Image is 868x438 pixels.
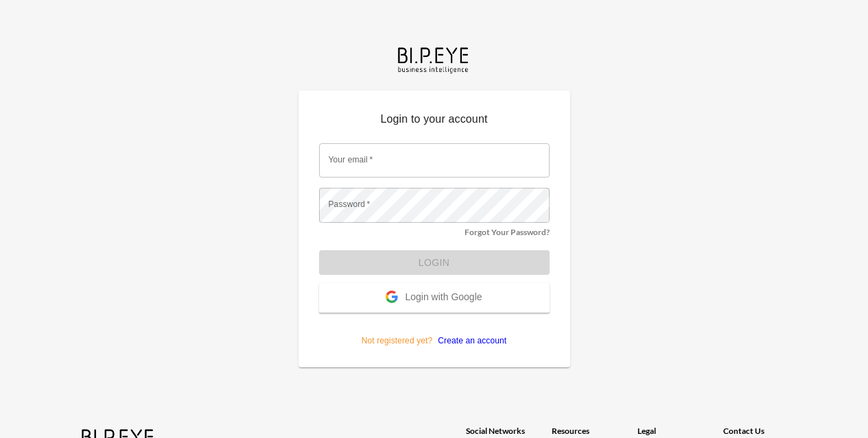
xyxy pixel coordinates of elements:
p: Not registered yet? [319,313,550,347]
a: Create an account [432,336,506,345]
a: Forgot Your Password? [465,227,550,237]
p: Login to your account [319,111,550,133]
button: Login with Google [319,283,550,313]
img: bipeye-logo [395,44,473,75]
span: Login with Google [405,291,482,305]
